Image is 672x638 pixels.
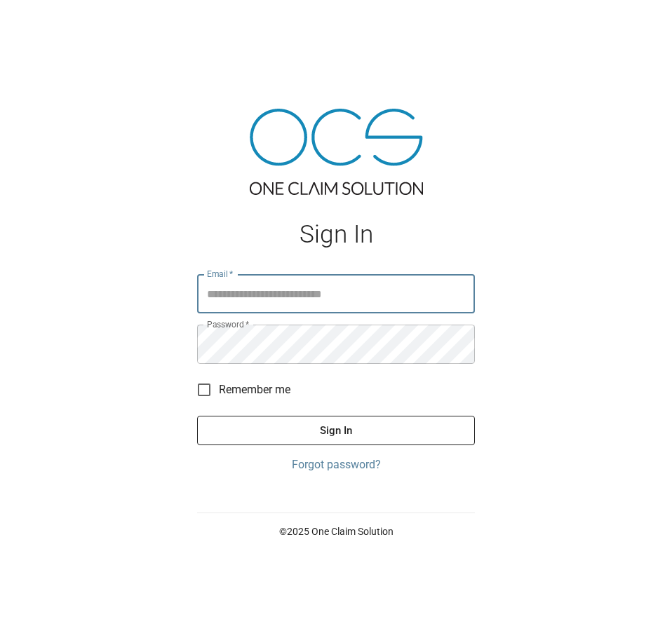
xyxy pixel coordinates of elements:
[207,268,234,280] label: Email
[17,8,73,36] img: ocs-logo-white-transparent.png
[219,381,290,398] span: Remember me
[197,456,475,473] a: Forgot password?
[197,524,475,538] p: © 2025 One Claim Solution
[197,220,475,249] h1: Sign In
[197,416,475,445] button: Sign In
[250,109,423,195] img: ocs-logo-tra.png
[207,318,249,330] label: Password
